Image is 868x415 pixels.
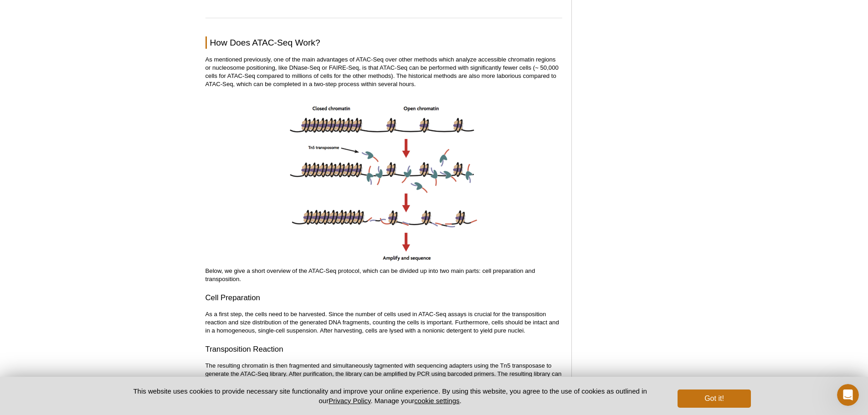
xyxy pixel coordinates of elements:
[205,36,562,49] h2: How Does ATAC-Seq Work?
[205,56,562,88] p: As mentioned previously, one of the main advantages of ATAC-Seq over other methods which analyze ...
[414,397,459,405] button: cookie settings
[837,384,859,406] iframe: Intercom live chat
[205,310,562,335] p: As a first step, the cells need to be harvested. Since the number of cells used in ATAC-Seq assay...
[118,386,663,405] p: This website uses cookies to provide necessary site functionality and improve your online experie...
[205,267,562,283] p: Below, we give a short overview of the ATAC-Seq protocol, which can be divided up into two main p...
[329,397,370,405] a: Privacy Policy
[205,362,562,386] p: The resulting chromatin is then fragmented and simultaneously tagmented with sequencing adapters ...
[205,292,562,303] h3: Cell Preparation
[678,389,750,408] button: Got it!
[205,344,562,355] h3: Transposition Reaction
[287,97,481,265] img: ATAC-Seq image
